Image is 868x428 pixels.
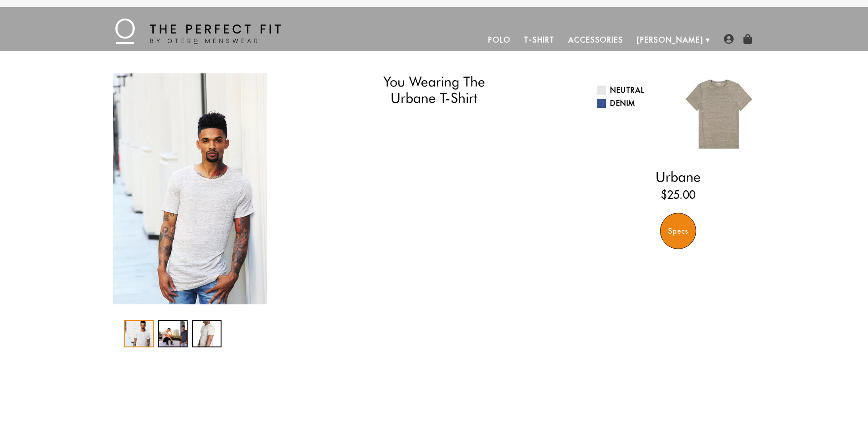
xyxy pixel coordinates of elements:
[630,29,710,51] a: [PERSON_NAME]
[113,73,267,304] img: IMG_2252_copy_1024x1024_2x_2df0954d-29b1-4e4f-b178-847c5e09e1cb_340x.jpg
[678,73,759,155] img: 07.jpg
[192,320,222,347] div: 3 / 3
[597,85,671,96] a: Neutral
[724,34,734,44] img: user-account-icon.png
[597,98,671,109] a: Denim
[108,73,271,304] div: 1 / 3
[561,29,630,51] a: Accessories
[597,168,759,185] h2: Urbane
[661,187,695,203] ins: $25.00
[115,19,281,44] img: The Perfect Fit - by Otero Menswear - Logo
[517,29,561,51] a: T-Shirt
[326,73,541,106] h1: You Wearing The Urbane T-Shirt
[158,320,188,347] div: 2 / 3
[481,29,518,51] a: Polo
[124,320,154,347] div: 1 / 3
[743,34,753,44] img: shopping-bag-icon.png
[660,213,696,249] div: Specs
